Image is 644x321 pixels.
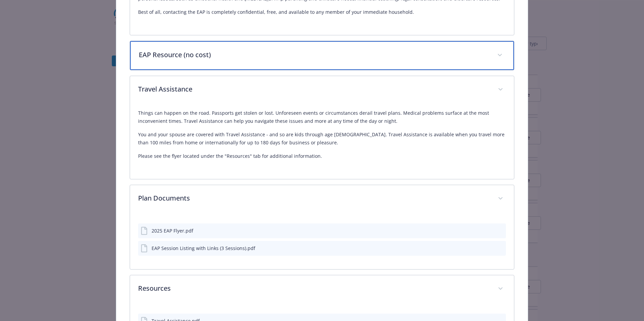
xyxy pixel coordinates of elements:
button: download file [486,245,492,252]
div: Resources [130,275,514,303]
div: Plan Documents [130,185,514,213]
div: 2025 EAP Flyer.pdf [152,227,193,234]
div: EAP Resource (no cost) [130,41,514,70]
p: Resources [138,283,490,293]
button: download file [486,227,492,234]
p: Things can happen on the road. Passports get stolen or lost. Unforeseen events or circumstances d... [138,109,506,125]
div: Plan Documents [130,213,514,269]
div: Travel Assistance [130,76,514,104]
p: EAP Resource (no cost) [139,50,489,60]
p: Please see the flyer located under the "Resources" tab for additional information. [138,152,506,160]
p: Best of all, contacting the EAP is completely confidential, free, and available to any member of ... [138,8,506,16]
button: preview file [497,227,503,234]
div: EAP Session Listing with Links (3 Sessions).pdf [152,245,255,252]
p: Plan Documents [138,193,490,203]
button: preview file [497,245,503,252]
p: You and your spouse are covered with Travel Assistance - and so are kids through age [DEMOGRAPHIC... [138,131,506,147]
div: Travel Assistance [130,104,514,179]
p: Travel Assistance [138,84,490,94]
